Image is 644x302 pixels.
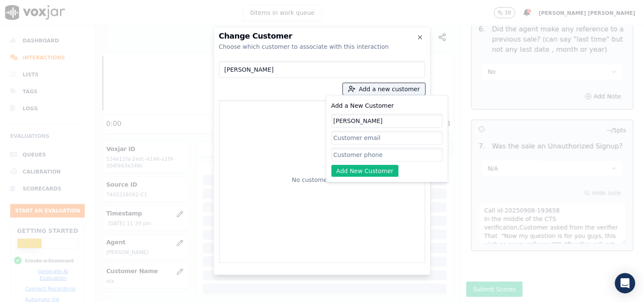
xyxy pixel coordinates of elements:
[332,148,443,162] input: Customer phone
[219,42,425,51] div: Choose which customer to associate with this interaction
[332,102,394,109] label: Add a New Customer
[332,165,399,177] button: Add New Customer
[332,131,443,145] input: Customer email
[332,114,443,128] input: Customer name
[615,273,636,294] div: Open Intercom Messenger
[219,61,425,78] input: Search Customers
[343,83,425,95] button: Add a new customer
[219,32,425,40] h2: Change Customer
[292,176,352,184] p: No customers found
